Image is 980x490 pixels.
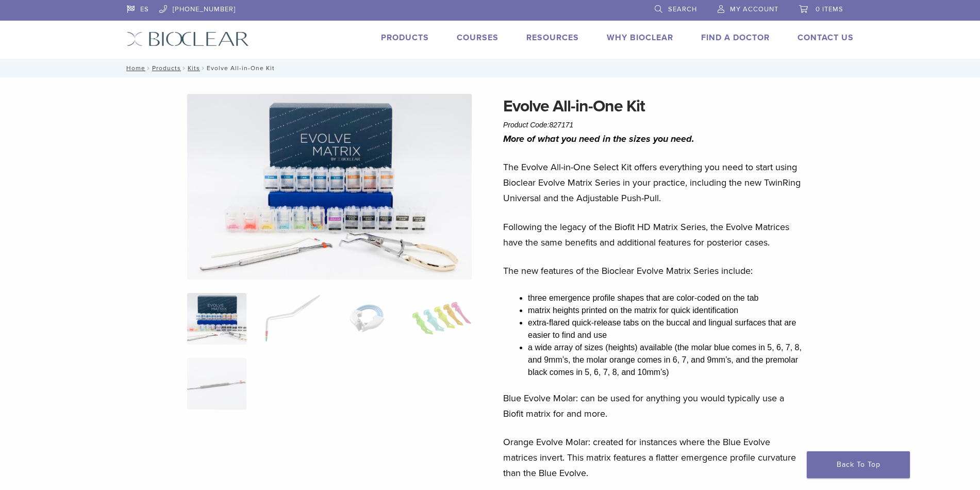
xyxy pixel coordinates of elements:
[412,293,471,345] img: Evolve All-in-One Kit - Image 4
[457,32,499,43] a: Courses
[503,133,694,144] i: More of what you need in the sizes you need.
[528,292,806,304] li: three emergence profile shapes that are color-coded on the tab
[337,293,396,345] img: Evolve All-in-One Kit - Image 3
[503,219,806,250] p: Following the legacy of the Biofit HD Matrix Series, the Evolve Matrices have the same benefits a...
[119,59,861,77] nav: Evolve All-in-One Kit
[503,434,806,481] p: Orange Evolve Molar: created for instances where the Blue Evolve matrices invert. This matrix fea...
[798,32,854,43] a: Contact Us
[152,64,181,72] a: Products
[145,66,152,71] span: /
[701,32,770,43] a: Find A Doctor
[816,5,843,13] span: 0 items
[188,64,200,72] a: Kits
[528,317,806,341] li: extra-flared quick-release tabs on the buccal and lingual surfaces that are easier to find and use
[807,451,910,478] a: Back To Top
[127,31,249,46] img: Bioclear
[381,32,429,43] a: Products
[503,390,806,421] p: Blue Evolve Molar: can be used for anything you would typically use a Biofit matrix for and more.
[187,358,246,410] img: Evolve All-in-One Kit - Image 5
[526,32,579,43] a: Resources
[123,64,145,72] a: Home
[503,94,806,119] h1: Evolve All-in-One Kit
[607,32,673,43] a: Why Bioclear
[668,5,697,13] span: Search
[262,293,321,345] img: Evolve All-in-One Kit - Image 2
[730,5,778,13] span: My Account
[503,263,806,279] p: The new features of the Bioclear Evolve Matrix Series include:
[528,304,806,317] li: matrix heights printed on the matrix for quick identification
[200,66,207,71] span: /
[187,293,246,345] img: IMG_0457-scaled-e1745362001290-300x300.jpg
[187,94,472,280] img: IMG_0457
[503,159,806,206] p: The Evolve All-in-One Select Kit offers everything you need to start using Bioclear Evolve Matrix...
[181,66,188,71] span: /
[503,121,573,129] span: Product Code:
[528,341,806,379] li: a wide array of sizes (heights) available (the molar blue comes in 5, 6, 7, 8, and 9mm’s, the mol...
[550,121,574,129] span: 827171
